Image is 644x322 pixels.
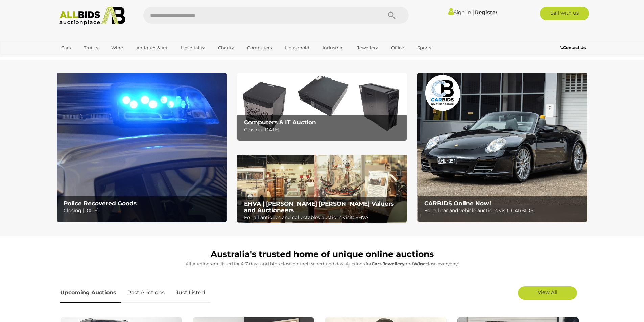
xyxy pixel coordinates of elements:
[132,42,172,53] a: Antiques & Art
[375,7,409,24] button: Search
[214,42,238,53] a: Charity
[448,9,471,16] a: Sign In
[413,42,435,53] a: Sports
[475,9,497,16] a: Register
[560,44,587,51] a: Contact Us
[244,213,403,222] p: For all antiques and collectables auctions visit: EHVA
[237,73,407,141] img: Computers & IT Auction
[244,126,403,134] p: Closing [DATE]
[60,250,584,259] h1: Australia's trusted home of unique online auctions
[57,73,227,222] img: Police Recovered Goods
[171,283,210,303] a: Just Listed
[244,119,316,126] b: Computers & IT Auction
[107,42,127,53] a: Wine
[318,42,348,53] a: Industrial
[122,283,170,303] a: Past Auctions
[57,73,227,222] a: Police Recovered Goods Police Recovered Goods Closing [DATE]
[372,261,382,266] strong: Cars
[64,200,137,207] b: Police Recovered Goods
[237,155,407,223] img: EHVA | Evans Hastings Valuers and Auctioneers
[237,155,407,223] a: EHVA | Evans Hastings Valuers and Auctioneers EHVA | [PERSON_NAME] [PERSON_NAME] Valuers and Auct...
[244,200,394,214] b: EHVA | [PERSON_NAME] [PERSON_NAME] Valuers and Auctioneers
[237,73,407,141] a: Computers & IT Auction Computers & IT Auction Closing [DATE]
[560,45,586,50] b: Contact Us
[353,42,382,53] a: Jewellery
[64,206,223,215] p: Closing [DATE]
[424,206,583,215] p: For all car and vehicle auctions visit: CARBIDS!
[383,261,405,266] strong: Jewellery
[60,260,584,268] p: All Auctions are listed for 4-7 days and bids close on their scheduled day. Auctions for , and cl...
[79,42,102,53] a: Trucks
[176,42,209,53] a: Hospitality
[387,42,408,53] a: Office
[538,289,557,295] span: View All
[472,8,474,16] span: |
[60,283,121,303] a: Upcoming Auctions
[424,200,491,207] b: CARBIDS Online Now!
[243,42,276,53] a: Computers
[57,53,114,65] a: [GEOGRAPHIC_DATA]
[417,73,587,222] a: CARBIDS Online Now! CARBIDS Online Now! For all car and vehicle auctions visit: CARBIDS!
[417,73,587,222] img: CARBIDS Online Now!
[540,7,589,20] a: Sell with us
[56,7,129,25] img: Allbids.com.au
[413,261,426,266] strong: Wine
[518,286,577,300] a: View All
[281,42,314,53] a: Household
[57,42,75,53] a: Cars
